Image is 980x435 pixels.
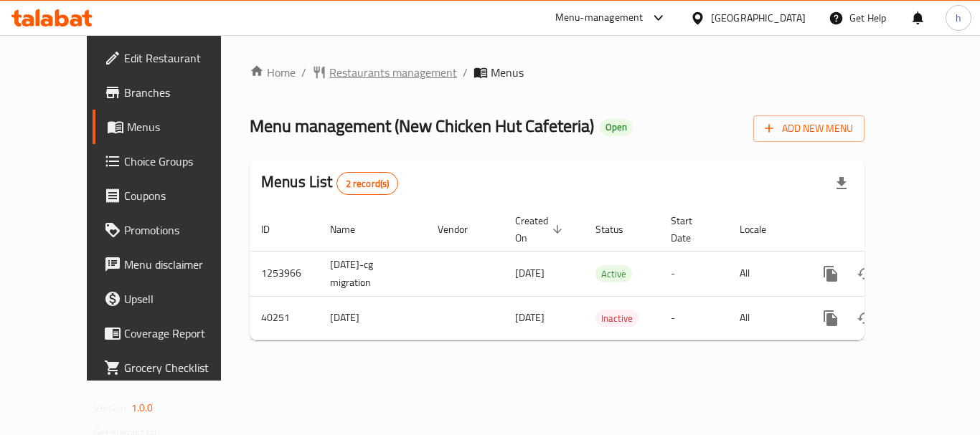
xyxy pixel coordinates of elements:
[124,153,239,170] span: Choice Groups
[124,221,239,239] span: Promotions
[802,208,963,252] th: Actions
[124,290,239,307] span: Upsell
[124,187,239,204] span: Coupons
[124,84,239,101] span: Branches
[728,251,802,296] td: All
[261,171,398,195] h2: Menus List
[131,398,154,417] span: 1.0.0
[595,221,642,238] span: Status
[93,213,250,247] a: Promotions
[337,177,398,191] span: 2 record(s)
[93,110,250,144] a: Menus
[124,49,239,67] span: Edit Restaurant
[491,64,524,81] span: Menus
[93,350,250,385] a: Grocery Checklist
[329,64,457,81] span: Restaurants management
[671,212,711,247] span: Start Date
[814,301,848,335] button: more
[728,296,802,340] td: All
[595,310,639,327] span: Inactive
[336,172,399,195] div: Total records count
[93,178,250,213] a: Coupons
[312,64,457,81] a: Restaurants management
[124,359,239,376] span: Grocery Checklist
[515,264,545,282] span: [DATE]
[600,119,633,136] div: Open
[250,64,296,81] a: Home
[93,316,250,350] a: Coverage Report
[753,115,864,142] button: Add New Menu
[250,110,594,142] span: Menu management ( New Chicken Hut Cafeteria )
[261,221,288,238] span: ID
[765,120,853,138] span: Add New Menu
[250,208,963,340] table: enhanced table
[250,251,319,296] td: 1253966
[94,398,129,417] span: Version:
[515,308,545,327] span: [DATE]
[93,75,250,110] a: Branches
[595,266,632,282] span: Active
[93,282,250,316] a: Upsell
[600,121,633,133] span: Open
[438,221,486,238] span: Vendor
[711,10,806,26] div: [GEOGRAPHIC_DATA]
[824,166,859,201] div: Export file
[659,296,728,340] td: -
[848,301,882,335] button: Change Status
[124,325,239,342] span: Coverage Report
[250,296,319,340] td: 40251
[555,9,644,27] div: Menu-management
[659,251,728,296] td: -
[93,144,250,178] a: Choice Groups
[127,118,239,135] span: Menus
[301,64,306,81] li: /
[124,256,239,273] span: Menu disclaimer
[93,41,250,75] a: Edit Restaurant
[595,310,639,327] div: Inactive
[250,64,864,81] nav: breadcrumb
[740,221,785,238] span: Locale
[330,221,374,238] span: Name
[93,247,250,282] a: Menu disclaimer
[814,257,848,291] button: more
[848,257,882,291] button: Change Status
[515,212,567,247] span: Created On
[463,64,468,81] li: /
[956,10,961,26] span: h
[319,251,426,296] td: [DATE]-cg migration
[319,296,426,340] td: [DATE]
